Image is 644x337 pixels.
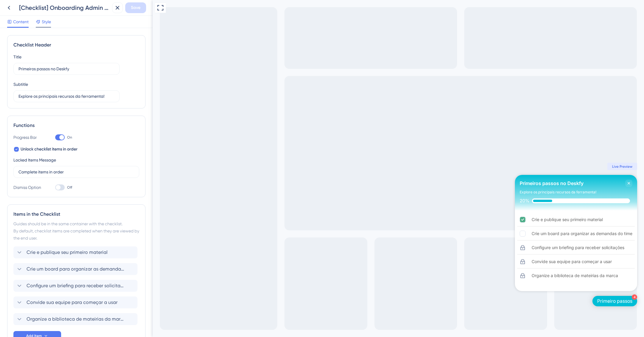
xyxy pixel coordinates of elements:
div: Crie e publique seu primeiro material [379,216,450,223]
input: Header 1 [18,66,114,72]
div: Checklist Container [362,175,484,291]
div: Convide sua equipe para começar a usar is locked. Complete items in order [365,255,482,268]
span: Save [131,4,140,11]
div: Locked Items Message [13,156,56,164]
span: Configure um briefing para receber solicitações [27,282,125,289]
div: Crie um board para organizar as demandas do time [379,230,480,237]
div: Items in the Checklist [13,211,139,218]
div: Close Checklist [473,180,480,187]
div: Functions [13,122,139,129]
div: Guides should be in the same container with the checklist. By default, checklist items are comple... [13,220,139,242]
span: Crie um board para organizar as demandas do time [27,265,125,273]
div: Title [13,53,21,60]
div: [Checklist] Onboarding Admin - Novos clientes [19,4,110,12]
span: Style [42,18,51,25]
span: Crie e publique seu primeiro material [27,249,108,256]
div: Convide sua equipe para começar a usar [379,258,459,265]
span: Unlock checklist items in order [21,146,78,153]
div: Subtitle [13,81,28,88]
div: Checklist progress: 20% [367,198,480,204]
div: Configure um briefing para receber solicitações [379,244,472,251]
span: Content [13,18,29,25]
div: Checklist Header [13,41,139,49]
div: Crie um board para organizar as demandas do time is incomplete. [365,227,482,240]
input: Header 2 [18,93,114,100]
div: 20% [367,198,377,204]
span: Organize a biblioteca de mateirias da marca [27,316,125,323]
div: Open Primeiro passos checklist, remaining modules: 4 [440,296,484,306]
div: Explore os principais recursos da ferramenta! [367,189,444,195]
span: Live Preview [459,164,480,169]
div: Progress Bar [13,134,43,141]
input: Type the value [18,169,134,175]
div: Crie e publique seu primeiro material is complete. [365,213,482,226]
div: Checklist items [362,211,484,292]
span: Convide sua equipe para começar a usar [27,299,117,306]
div: Primeiro passos [445,298,480,304]
div: Primeiros passos no Deskfy [367,180,431,187]
div: Configure um briefing para receber solicitações is locked. Complete items in order [365,241,482,254]
span: Off [67,185,72,190]
div: Dismiss Option [13,184,43,191]
button: Save [125,2,146,13]
div: 4 [479,294,484,300]
div: Organize a biblioteca de mateirias da marca [379,272,465,279]
span: On [67,135,72,140]
div: Organize a biblioteca de mateirias da marca is locked. Complete items in order [365,269,482,282]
